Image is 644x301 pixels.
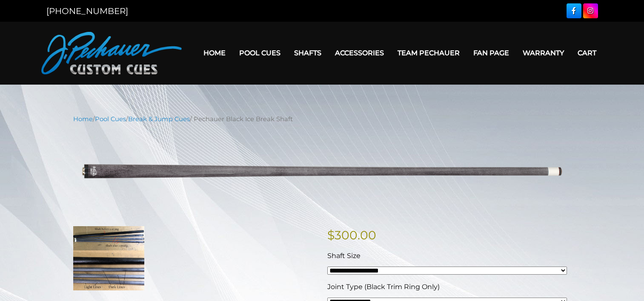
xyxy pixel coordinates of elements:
a: Team Pechauer [391,42,467,64]
span: $ [327,228,335,242]
nav: Breadcrumb [73,114,571,124]
a: Home [197,42,232,64]
a: Accessories [328,42,391,64]
a: Pool Cues [232,42,287,64]
span: Joint Type (Black Trim Ring Only) [327,283,440,291]
bdi: 300.00 [327,228,376,242]
img: pechauer-black-ice-break-shaft-lightened.png [73,130,571,213]
a: Pool Cues [95,115,126,123]
a: Shafts [287,42,328,64]
img: Pechauer Custom Cues [41,32,182,74]
a: Cart [571,42,603,64]
span: Shaft Size [327,252,361,260]
a: Home [73,115,93,123]
a: Fan Page [467,42,516,64]
a: Break & Jump Cues [128,115,190,123]
a: [PHONE_NUMBER] [46,6,128,16]
a: Warranty [516,42,571,64]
